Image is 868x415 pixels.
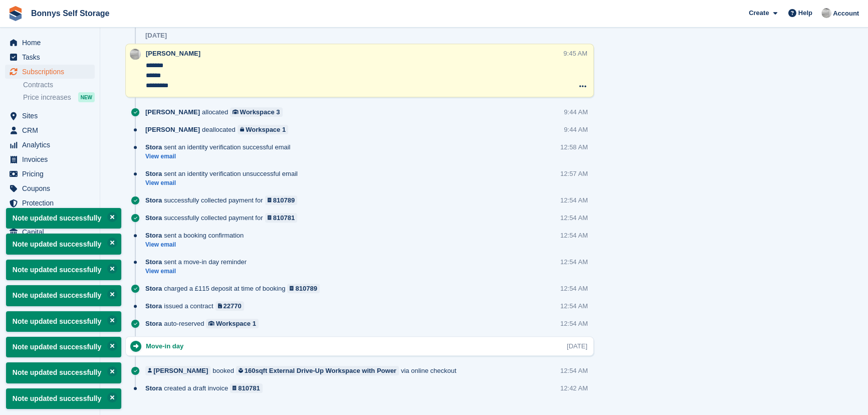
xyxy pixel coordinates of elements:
span: Account [833,9,859,19]
img: James Bonny [821,8,831,18]
a: menu [5,196,95,210]
div: sent an identity verification successful email [145,142,295,152]
span: [PERSON_NAME] [146,50,200,57]
div: Workspace 1 [216,319,256,328]
div: issued a contract [145,301,249,311]
a: Price increases NEW [23,92,95,103]
a: 810781 [230,383,263,393]
span: CRM [22,123,82,137]
a: Contracts [23,80,95,90]
div: 810781 [273,213,295,223]
a: menu [5,109,95,123]
div: auto-reserved [145,319,264,328]
div: [DATE] [145,32,167,40]
div: [DATE] [567,341,587,351]
span: Pricing [22,167,82,181]
span: Analytics [22,138,82,152]
span: Stora [145,231,162,240]
span: Create [749,8,769,18]
a: menu [5,181,95,195]
a: [PERSON_NAME] [145,366,210,375]
span: Tasks [22,50,82,64]
div: 22770 [224,301,242,311]
p: Note updated successfully [6,260,121,280]
span: Invoices [22,152,82,166]
span: Stora [145,257,162,267]
div: Move-in day [146,341,188,351]
div: booked via online checkout [145,366,461,375]
a: Workspace 1 [206,319,258,328]
div: 12:54 AM [560,284,588,293]
a: menu [5,50,95,64]
a: 810789 [265,195,298,205]
div: 12:42 AM [560,383,588,393]
img: James Bonny [130,49,141,60]
p: Note updated successfully [6,234,121,254]
a: menu [5,211,95,225]
span: Stora [145,301,162,311]
a: 22770 [215,301,244,311]
div: 810789 [296,284,317,293]
span: [PERSON_NAME] [145,107,200,117]
div: 12:54 AM [560,366,588,375]
a: menu [5,167,95,181]
div: 12:54 AM [560,301,588,311]
div: 9:44 AM [564,125,588,134]
div: created a draft invoice [145,383,268,393]
span: Price increases [23,93,71,102]
a: View email [145,267,252,276]
a: menu [5,138,95,152]
div: 12:54 AM [560,231,588,240]
div: 12:54 AM [560,195,588,205]
span: Home [22,36,82,50]
a: menu [5,260,95,274]
a: View email [145,241,249,249]
div: NEW [78,92,95,102]
div: 810781 [238,383,260,393]
a: View email [145,152,295,161]
div: sent a move-in day reminder [145,257,252,267]
p: Note updated successfully [6,337,121,357]
div: [PERSON_NAME] [153,366,208,375]
span: Sites [22,109,82,123]
div: 12:54 AM [560,257,588,267]
span: Stora [145,142,162,152]
div: 12:54 AM [560,213,588,223]
div: 12:57 AM [560,169,588,178]
div: 12:54 AM [560,319,588,328]
a: menu [5,36,95,50]
div: 12:58 AM [560,142,588,152]
div: 160sqft External Drive-Up Workspace with Power [245,366,396,375]
a: menu [5,65,95,79]
div: 9:44 AM [564,107,588,117]
img: stora-icon-8386f47178a22dfd0bd8f6a31ec36ba5ce8667c1dd55bd0f319d3a0aa187defe.svg [8,6,23,21]
a: menu [5,123,95,137]
span: Help [798,8,812,18]
p: Note updated successfully [6,388,121,409]
span: Stora [145,284,162,293]
a: View email [145,179,303,187]
a: Workspace 3 [230,107,282,117]
div: charged a £115 deposit at time of booking [145,284,325,293]
span: Stora [145,213,162,223]
a: menu [5,152,95,166]
span: Protection [22,196,82,210]
p: Note updated successfully [6,285,121,306]
a: Bonnys Self Storage [27,5,113,22]
p: Note updated successfully [6,362,121,383]
span: Stora [145,319,162,328]
div: Workspace 3 [240,107,280,117]
div: 9:45 AM [563,49,587,58]
span: [PERSON_NAME] [145,125,200,134]
a: 160sqft External Drive-Up Workspace with Power [236,366,399,375]
span: Stora [145,383,162,393]
div: deallocated [145,125,293,134]
div: Workspace 1 [246,125,286,134]
div: successfully collected payment for [145,195,302,205]
div: successfully collected payment for [145,213,302,223]
span: Stora [145,195,162,205]
span: Subscriptions [22,65,82,79]
span: Stora [145,169,162,178]
a: 810781 [265,213,298,223]
div: allocated [145,107,288,117]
